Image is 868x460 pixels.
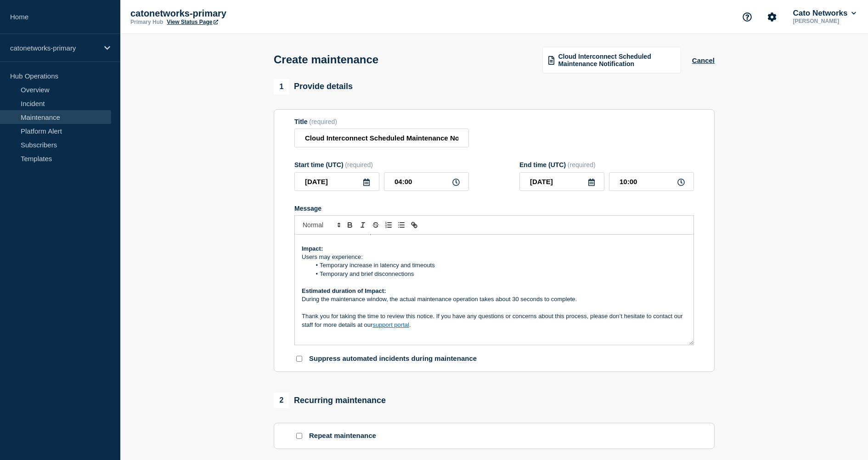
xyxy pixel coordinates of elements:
input: YYYY-MM-DD [519,172,604,191]
p: Users may experience: [302,253,687,261]
span: Cloud Interconnect Scheduled Maintenance Notification [558,53,675,67]
span: 2 [274,393,289,408]
input: YYYY-MM-DD [294,172,379,191]
span: Font size [299,219,344,230]
button: Toggle italic text [356,219,369,230]
img: template icon [548,56,555,64]
p: catonetworks-primary [130,8,314,19]
strong: Estimated duration of Impact: [302,287,386,294]
li: Temporary and brief disconnections [311,270,687,278]
div: Message [295,235,693,345]
button: Toggle bold text [344,219,356,230]
h1: Create maintenance [274,53,378,66]
p: Thank you for taking the time to review this notice. If you have any questions or concerns about ... [302,312,687,329]
div: Title [294,118,469,125]
span: (required) [309,118,337,125]
span: (required) [568,161,596,168]
p: [PERSON_NAME] [791,18,858,24]
span: (required) [345,161,373,168]
span: 1 [274,79,289,95]
button: Toggle ordered list [382,219,395,230]
a: support portal [372,321,409,328]
strong: Impact: [302,245,323,252]
button: Support [738,7,757,27]
a: View Status Page [167,19,218,25]
input: Repeat maintenance [296,433,302,439]
div: End time (UTC) [519,161,694,168]
p: During the maintenance window, the actual maintenance operation takes about 30 seconds to complete. [302,295,687,303]
div: Provide details [274,79,353,95]
div: Start time (UTC) [294,161,469,168]
button: Toggle link [408,219,421,230]
button: Toggle strikethrough text [369,219,382,230]
button: Cancel [692,56,715,64]
div: Recurring maintenance [274,393,386,408]
button: Account settings [762,7,782,27]
p: catonetworks-primary [10,44,98,52]
input: HH:MM [384,172,469,191]
p: Primary Hub [130,19,163,25]
input: Suppress automated incidents during maintenance [296,356,302,362]
button: Toggle bulleted list [395,219,408,230]
p: Suppress automated incidents during maintenance [309,354,477,363]
button: Cato Networks [791,9,858,18]
div: Message [294,205,694,212]
p: Repeat maintenance [309,432,376,440]
li: Temporary increase in latency and timeouts [311,261,687,269]
input: Title [294,129,469,147]
input: HH:MM [609,172,694,191]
